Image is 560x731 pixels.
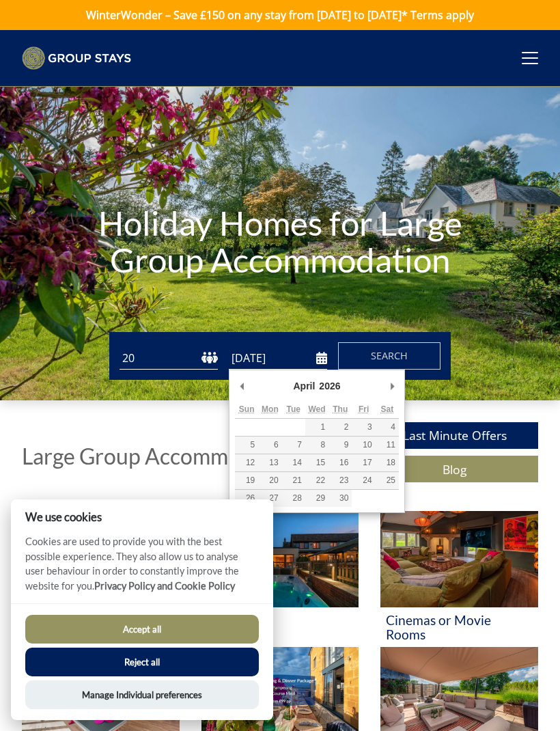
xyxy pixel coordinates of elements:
abbr: Tuesday [286,404,300,414]
button: 4 [376,419,399,436]
abbr: Sunday [239,404,255,414]
button: 15 [305,454,328,471]
button: 29 [305,490,328,507]
button: 12 [235,454,258,471]
button: 20 [258,472,281,489]
button: Reject all [25,648,259,676]
a: Last Minute Offers [372,422,538,449]
abbr: Thursday [333,404,348,414]
h3: Cinemas or Movie Rooms [386,613,533,642]
button: 21 [282,472,305,489]
div: April [291,376,317,396]
button: 1 [305,419,328,436]
span: Search [371,349,408,362]
button: Previous Month [235,376,249,396]
button: Search [338,342,440,370]
button: 23 [328,472,352,489]
abbr: Wednesday [308,404,325,414]
p: Cookies are used to provide you with the best possible experience. They also allow us to analyse ... [11,534,273,603]
button: 9 [328,437,352,454]
button: 14 [282,454,305,471]
button: 10 [352,437,375,454]
button: 18 [376,454,399,471]
button: 19 [235,472,258,489]
button: Accept all [25,615,259,644]
img: 'Cinemas or Movie Rooms' - Large Group Accommodation Holiday Ideas [380,511,538,607]
button: 25 [376,472,399,489]
button: 8 [305,437,328,454]
button: 11 [376,437,399,454]
button: 30 [328,490,352,507]
abbr: Friday [359,404,369,414]
h3: Hot Tubs [207,613,354,627]
button: 7 [282,437,305,454]
button: 3 [352,419,375,436]
button: 22 [305,472,328,489]
a: 'Cinemas or Movie Rooms' - Large Group Accommodation Holiday Ideas Cinemas or Movie Rooms [380,511,538,647]
h2: We use cookies [11,510,273,523]
button: 5 [235,437,258,454]
img: 'Hot Tubs' - Large Group Accommodation Holiday Ideas [201,511,359,607]
button: 17 [352,454,375,471]
img: Group Stays [22,46,131,70]
button: 27 [258,490,281,507]
button: Next Month [385,376,399,396]
button: 2 [328,419,352,436]
abbr: Monday [262,404,279,414]
div: 2026 [317,376,342,396]
button: 16 [328,454,352,471]
a: Blog [372,456,538,482]
button: 28 [282,490,305,507]
button: 24 [352,472,375,489]
h1: Holiday Homes for Large Group Accommodation [84,177,476,305]
button: 13 [258,454,281,471]
abbr: Saturday [381,404,394,414]
button: Manage Individual preferences [25,680,259,709]
a: 'Hot Tubs' - Large Group Accommodation Holiday Ideas Hot Tubs [201,511,359,647]
h1: Large Group Accommodation [22,444,302,468]
button: 26 [235,490,258,507]
input: Arrival Date [229,347,327,370]
a: Privacy Policy and Cookie Policy [94,580,235,592]
button: 6 [258,437,281,454]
